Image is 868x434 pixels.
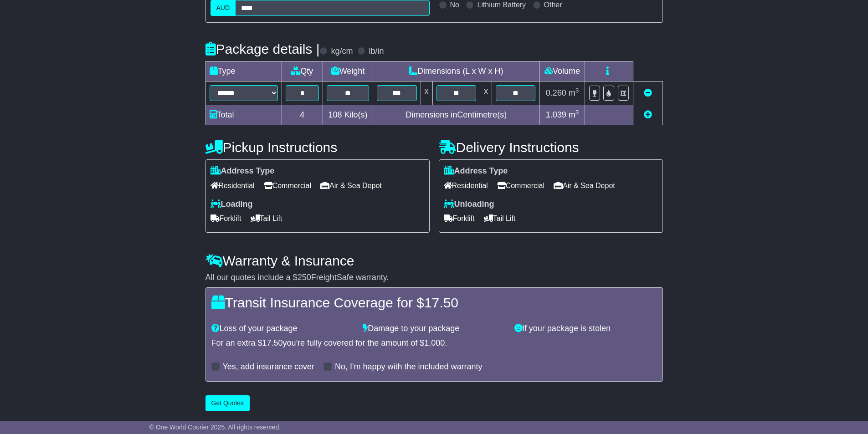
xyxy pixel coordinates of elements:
[358,324,510,334] div: Damage to your package
[484,211,516,225] span: Tail Lift
[205,41,320,56] h4: Package details |
[211,338,657,348] div: For an extra $ you're fully covered for the amount of $ .
[424,295,458,310] span: 17.50
[211,179,255,193] span: Residential
[373,105,539,125] td: Dimensions in Centimetre(s)
[331,46,353,56] label: kg/cm
[205,273,663,283] div: All our quotes include a $ FreightSafe warranty.
[335,362,483,372] label: No, I'm happy with the included warranty
[211,211,241,225] span: Forklift
[207,324,359,334] div: Loss of your package
[373,61,539,82] td: Dimensions (L x W x H)
[510,324,662,334] div: If your package is stolen
[205,395,250,411] button: Get Quotes
[539,61,585,82] td: Volume
[480,82,492,105] td: x
[444,166,508,176] label: Address Type
[282,105,323,125] td: 4
[262,338,283,347] span: 17.50
[211,295,657,310] h4: Transit Insurance Coverage for $
[546,88,566,97] span: 0.260
[211,199,253,209] label: Loading
[323,105,373,125] td: Kilo(s)
[546,110,566,119] span: 1.039
[569,110,579,119] span: m
[439,140,663,155] h4: Delivery Instructions
[497,179,544,193] span: Commercial
[320,179,382,193] span: Air & Sea Depot
[444,179,488,193] span: Residential
[554,179,615,193] span: Air & Sea Depot
[644,88,652,97] a: Remove this item
[323,61,373,82] td: Weight
[424,338,445,347] span: 1,000
[450,0,459,9] label: No
[223,362,314,372] label: Yes, add insurance cover
[569,88,579,97] span: m
[251,211,282,225] span: Tail Lift
[444,199,494,209] label: Unloading
[544,0,562,9] label: Other
[205,253,663,268] h4: Warranty & Insurance
[264,179,311,193] span: Commercial
[444,211,475,225] span: Forklift
[211,166,275,176] label: Address Type
[282,61,323,82] td: Qty
[575,109,579,116] sup: 3
[644,110,652,119] a: Add new item
[205,61,282,82] td: Type
[149,424,281,431] span: © One World Courier 2025. All rights reserved.
[205,105,282,125] td: Total
[575,87,579,94] sup: 3
[205,140,430,155] h4: Pickup Instructions
[298,273,311,282] span: 250
[329,110,342,119] span: 108
[421,82,432,105] td: x
[477,0,526,9] label: Lithium Battery
[369,46,384,56] label: lb/in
